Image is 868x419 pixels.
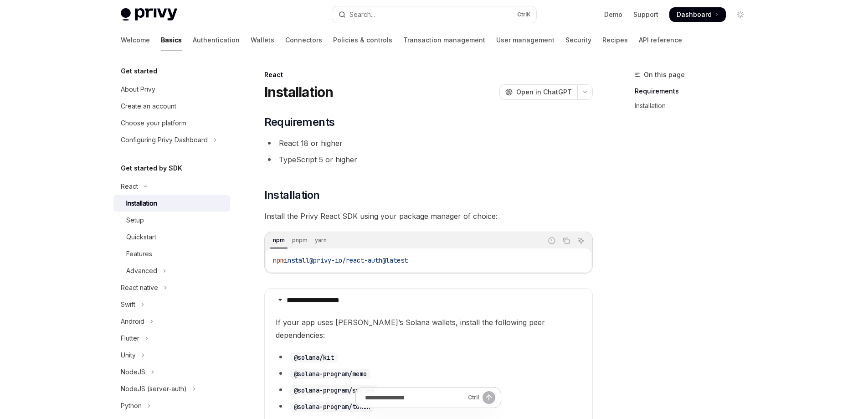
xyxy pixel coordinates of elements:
[193,29,240,51] a: Authentication
[546,235,558,247] button: Report incorrect code
[126,215,144,226] div: Setup
[121,316,144,327] div: Android
[644,69,685,80] span: On this page
[516,88,572,97] span: Open in ChatGPT
[113,98,230,114] a: Create an account
[113,313,230,330] button: Toggle Android section
[270,235,288,246] div: npm
[633,10,658,19] a: Support
[113,229,230,245] a: Quickstart
[121,29,150,51] a: Welcome
[113,263,230,279] button: Toggle Advanced section
[121,383,187,394] div: NodeJS (server-auth)
[113,330,230,347] button: Toggle Flutter section
[113,364,230,380] button: Toggle NodeJS section
[113,296,230,313] button: Toggle Swift section
[365,388,464,408] input: Ask a question...
[635,84,755,98] a: Requirements
[677,10,712,19] span: Dashboard
[113,115,230,131] a: Choose your platform
[121,367,145,378] div: NodeJS
[483,391,495,404] button: Send message
[575,235,587,247] button: Ask AI
[113,195,230,212] a: Installation
[285,29,322,51] a: Connectors
[126,248,152,259] div: Features
[251,29,274,51] a: Wallets
[121,66,157,77] h5: Get started
[113,81,230,98] a: About Privy
[604,10,622,19] a: Demo
[121,400,142,411] div: Python
[349,9,375,20] div: Search...
[289,235,310,246] div: pnpm
[496,29,555,51] a: User management
[126,232,156,243] div: Quickstart
[332,6,536,23] button: Open search
[121,8,177,21] img: light logo
[121,181,138,192] div: React
[276,316,581,341] span: If your app uses [PERSON_NAME]’s Solana wallets, install the following peer dependencies:
[113,132,230,148] button: Toggle Configuring Privy Dashboard section
[565,29,591,51] a: Security
[264,70,593,79] div: React
[121,134,208,145] div: Configuring Privy Dashboard
[273,256,284,264] span: npm
[126,265,157,276] div: Advanced
[264,115,335,129] span: Requirements
[121,101,176,112] div: Create an account
[121,333,139,344] div: Flutter
[121,163,182,174] h5: Get started by SDK
[560,235,572,247] button: Copy the contents from the code block
[126,198,157,209] div: Installation
[602,29,628,51] a: Recipes
[499,84,577,100] button: Open in ChatGPT
[121,282,158,293] div: React native
[113,347,230,363] button: Toggle Unity section
[333,29,392,51] a: Policies & controls
[264,188,320,202] span: Installation
[113,398,230,414] button: Toggle Python section
[290,352,338,362] code: @solana/kit
[312,235,329,246] div: yarn
[121,350,136,361] div: Unity
[264,210,593,222] span: Install the Privy React SDK using your package manager of choice:
[639,29,682,51] a: API reference
[669,7,726,22] a: Dashboard
[121,299,135,310] div: Swift
[121,84,155,95] div: About Privy
[113,212,230,228] a: Setup
[161,29,182,51] a: Basics
[290,369,370,379] code: @solana-program/memo
[264,84,334,100] h1: Installation
[284,256,309,264] span: install
[264,153,593,166] li: TypeScript 5 or higher
[113,279,230,296] button: Toggle React native section
[113,178,230,195] button: Toggle React section
[113,246,230,262] a: Features
[113,381,230,397] button: Toggle NodeJS (server-auth) section
[517,11,531,18] span: Ctrl K
[403,29,485,51] a: Transaction management
[121,118,186,129] div: Choose your platform
[733,7,748,22] button: Toggle dark mode
[309,256,408,264] span: @privy-io/react-auth@latest
[264,137,593,150] li: React 18 or higher
[635,98,755,113] a: Installation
